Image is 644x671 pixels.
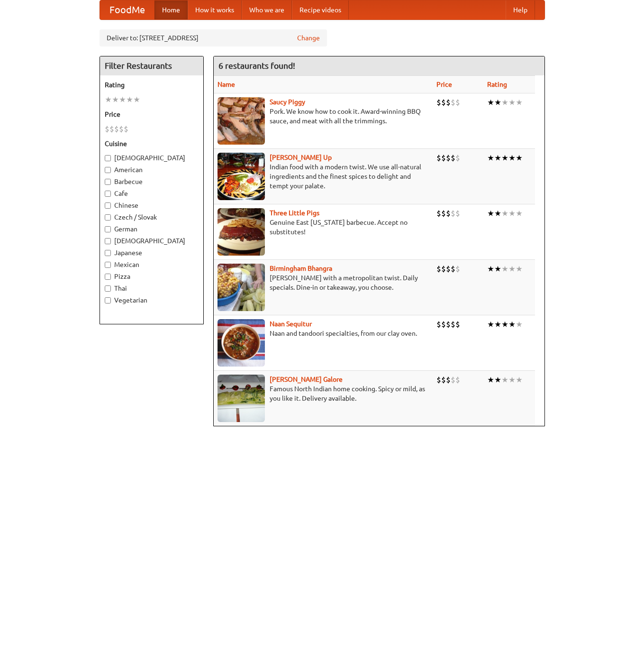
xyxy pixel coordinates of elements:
input: Japanese [105,250,111,256]
li: $ [436,208,441,219]
li: ★ [501,97,508,108]
li: ★ [133,94,140,105]
input: Pizza [105,274,111,280]
h5: Price [105,110,199,119]
li: ★ [494,208,501,219]
p: Indian food with a modern twist. We use all-natural ingredients and the finest spices to delight ... [218,162,429,191]
input: German [105,226,111,232]
li: $ [455,319,460,330]
label: Barbecue [105,177,199,186]
li: $ [441,97,446,108]
li: $ [455,208,460,219]
li: ★ [508,264,516,274]
a: [PERSON_NAME] Up [270,154,332,161]
a: FoodMe [100,0,154,19]
input: [DEMOGRAPHIC_DATA] [105,238,111,244]
li: $ [451,97,455,108]
a: Naan Sequitur [270,320,312,328]
label: Japanese [105,248,199,257]
li: $ [451,375,455,385]
img: littlepigs.jpg [218,208,265,256]
li: $ [446,97,451,108]
li: ★ [494,319,501,330]
input: Thai [105,285,111,292]
input: Mexican [105,262,111,268]
ng-pluralize: 6 restaurants found! [218,61,295,70]
li: $ [455,97,460,108]
li: $ [451,319,455,330]
li: ★ [516,97,523,108]
div: Deliver to: [STREET_ADDRESS] [100,29,327,46]
li: $ [436,97,441,108]
li: $ [455,264,460,274]
label: Chinese [105,201,199,210]
li: ★ [487,153,494,163]
img: saucy.jpg [218,97,265,145]
h5: Rating [105,80,199,90]
li: ★ [105,94,112,105]
label: Czech / Slovak [105,212,199,222]
a: Recipe videos [292,0,349,19]
a: Who we are [242,0,292,19]
li: $ [441,264,446,274]
p: Famous North Indian home cooking. Spicy or mild, as you like it. Delivery available. [218,384,429,403]
input: Cafe [105,191,111,197]
li: $ [455,153,460,163]
img: bhangra.jpg [218,264,265,311]
li: ★ [516,375,523,385]
p: Genuine East [US_STATE] barbecue. Accept no substitutes! [218,218,429,237]
input: Czech / Slovak [105,214,111,221]
label: [DEMOGRAPHIC_DATA] [105,153,199,163]
li: $ [446,264,451,274]
a: [PERSON_NAME] Galore [270,376,343,383]
h4: Filter Restaurants [100,56,203,75]
input: [DEMOGRAPHIC_DATA] [105,155,111,161]
li: ★ [112,94,119,105]
li: ★ [494,97,501,108]
img: currygalore.jpg [218,375,265,422]
a: Three Little Pigs [270,209,319,217]
h5: Cuisine [105,139,199,148]
li: ★ [126,94,133,105]
input: Chinese [105,202,111,209]
a: Price [436,81,452,88]
li: $ [455,375,460,385]
li: $ [441,153,446,163]
li: ★ [501,264,508,274]
p: Pork. We know how to cook it. Award-winning BBQ sauce, and meat with all the trimmings. [218,107,429,126]
a: Saucy Piggy [270,98,305,106]
li: ★ [487,264,494,274]
label: Vegetarian [105,295,199,305]
li: $ [446,319,451,330]
li: $ [436,264,441,274]
li: $ [124,124,128,134]
input: American [105,167,111,173]
label: [DEMOGRAPHIC_DATA] [105,236,199,246]
li: ★ [516,264,523,274]
li: $ [105,124,109,134]
label: American [105,165,199,175]
li: ★ [494,153,501,163]
li: ★ [508,97,516,108]
a: Rating [487,81,507,88]
li: ★ [494,375,501,385]
label: Pizza [105,272,199,281]
li: ★ [494,264,501,274]
li: $ [441,319,446,330]
p: Naan and tandoori specialties, from our clay oven. [218,329,429,338]
p: [PERSON_NAME] with a metropolitan twist. Daily specials. Dine-in or takeaway, you choose. [218,273,429,292]
img: naansequitur.jpg [218,319,265,367]
li: ★ [487,208,494,219]
li: $ [109,124,114,134]
li: ★ [516,319,523,330]
li: $ [451,208,455,219]
a: Birmingham Bhangra [270,265,332,272]
li: $ [451,153,455,163]
li: $ [451,264,455,274]
li: ★ [516,153,523,163]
